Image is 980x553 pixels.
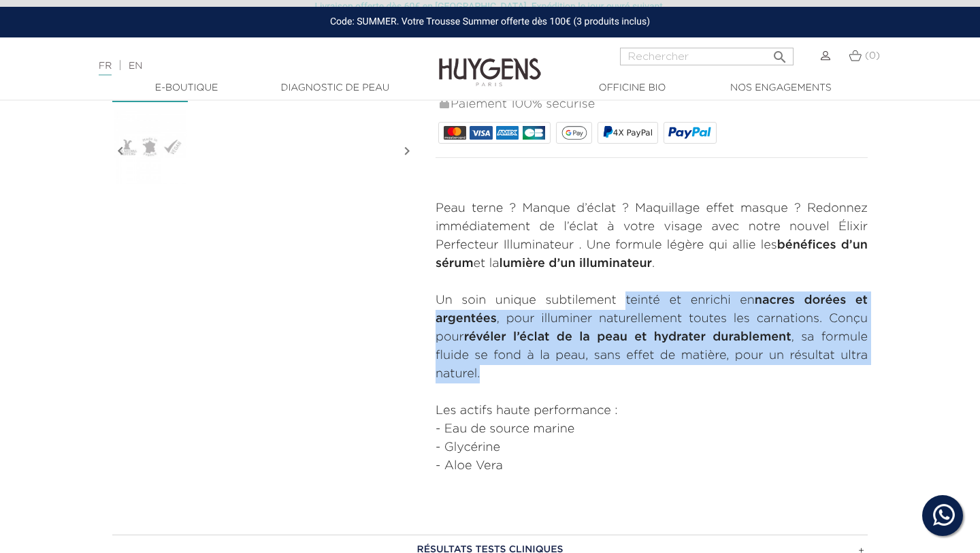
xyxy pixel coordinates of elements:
img: AMEX [496,126,519,140]
a: Officine Bio [564,81,700,95]
i:  [772,45,788,61]
strong: bénéfices d’un sérum [436,239,868,270]
a: E-Boutique [118,81,255,95]
input: Rechercher [620,48,794,65]
a: Diagnostic de peau [267,81,403,95]
li: - Eau de source marine [436,420,868,439]
strong: révéler l’éclat de la peau et hydrater durablement [464,331,791,343]
a: Nos engagements [713,81,849,95]
a: FR [99,61,112,76]
span: (0) [865,51,880,61]
strong: nacres dorées et argentées [436,294,868,325]
p: Peau terne ? Manque d’éclat ? Maquillage effet masque ? Redonnez immédiatement de l’éclat à votre... [436,200,868,273]
p: Les actifs haute performance : [436,402,868,420]
img: MASTERCARD [444,126,466,140]
i:  [112,117,129,185]
li: - Aloe Vera [436,457,868,475]
button:  [768,44,792,62]
img: Paiement 100% sécurisé [440,97,449,108]
img: CB_NATIONALE [523,126,545,140]
div: | [92,58,398,74]
span: 4X PayPal [613,128,653,138]
img: Huygens [439,36,541,89]
strong: lumière d’un illuminateur [500,257,653,270]
img: VISA [470,126,492,140]
div: Paiement 100% sécurisé [438,90,868,119]
li: - Glycérine [436,439,868,457]
a: EN [129,61,142,71]
i:  [399,117,415,185]
p: Un soin unique subtilement teinté et enrichi en , pour illuminer naturellement toutes les carnati... [436,291,868,383]
img: google_pay [561,126,587,140]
